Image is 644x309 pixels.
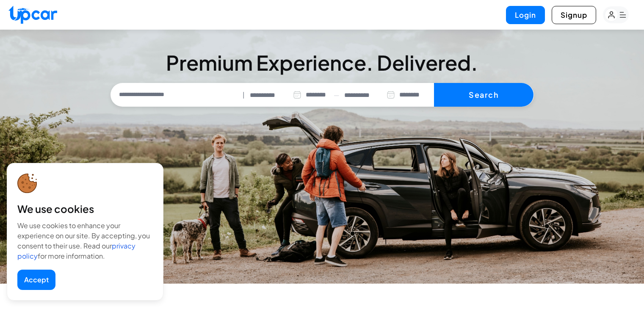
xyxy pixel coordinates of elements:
button: Login [506,6,545,24]
div: We use cookies to enhance your experience on our site. By accepting, you consent to their use. Re... [17,221,153,261]
span: | [243,90,245,100]
button: Accept [17,270,55,290]
img: cookie-icon.svg [17,174,37,193]
h3: Premium Experience. Delivered. [111,52,534,73]
div: We use cookies [17,202,153,215]
img: Upcar Logo [8,6,57,24]
button: Search [434,83,533,107]
span: — [334,90,339,100]
button: Signup [552,6,596,24]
